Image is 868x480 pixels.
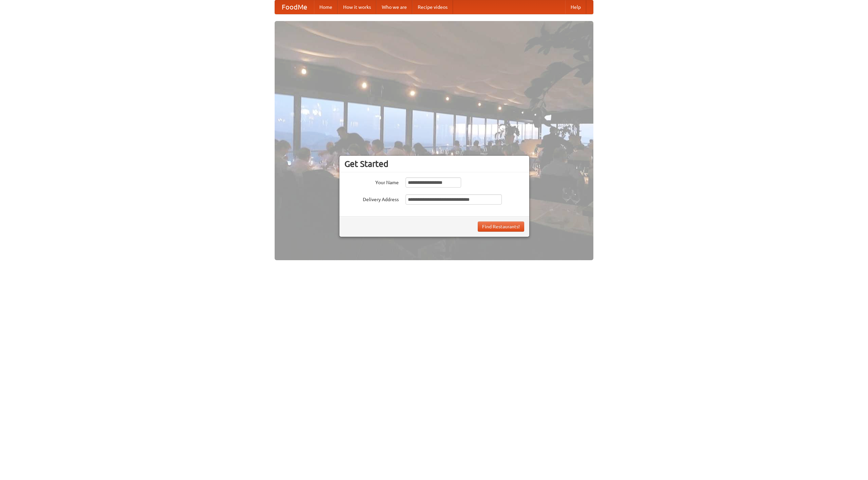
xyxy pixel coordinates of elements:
label: Delivery Address [344,194,399,203]
h3: Get Started [344,159,524,169]
a: Recipe videos [412,0,453,14]
button: Find Restaurants! [478,222,524,232]
a: Who we are [376,0,412,14]
a: FoodMe [275,0,314,14]
a: Help [565,0,586,14]
a: How it works [338,0,376,14]
label: Your Name [344,177,399,186]
a: Home [314,0,338,14]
